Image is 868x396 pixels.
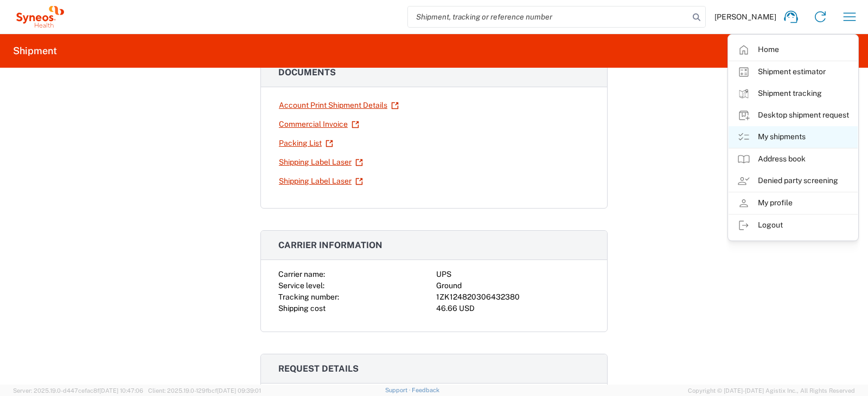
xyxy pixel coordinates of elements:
span: Request details [278,363,359,374]
span: Shipping cost [278,304,325,313]
a: Commercial Invoice [278,115,360,134]
a: Account Print Shipment Details [278,96,399,115]
a: Shipping Label Laser [278,153,363,172]
h2: Shipment [13,44,57,57]
a: Home [729,39,858,61]
span: [DATE] 09:39:01 [217,387,261,394]
span: [PERSON_NAME] [714,12,776,22]
span: Service level: [278,281,324,290]
span: Client: 2025.19.0-129fbcf [148,387,261,394]
span: Carrier name: [278,270,325,278]
a: Desktop shipment request [729,105,858,126]
a: Shipment tracking [729,83,858,105]
a: Shipping Label Laser [278,172,363,191]
span: Documents [278,67,336,77]
div: 1ZK124820306432380 [436,291,590,303]
a: Feedback [412,387,439,393]
a: Support [385,387,412,393]
a: Denied party screening [729,170,858,192]
a: Shipment estimator [729,61,858,83]
div: 46.66 USD [436,303,590,314]
span: Carrier information [278,240,382,250]
a: Logout [729,215,858,236]
a: Packing List [278,134,334,153]
span: Server: 2025.19.0-d447cefac8f [13,387,143,394]
a: My profile [729,192,858,214]
a: Address book [729,148,858,170]
a: My shipments [729,126,858,148]
span: Copyright © [DATE]-[DATE] Agistix Inc., All Rights Reserved [688,386,855,395]
div: Ground [436,280,590,291]
div: UPS [436,269,590,280]
span: Tracking number: [278,293,339,301]
input: Shipment, tracking or reference number [408,7,689,27]
span: [DATE] 10:47:06 [99,387,143,394]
